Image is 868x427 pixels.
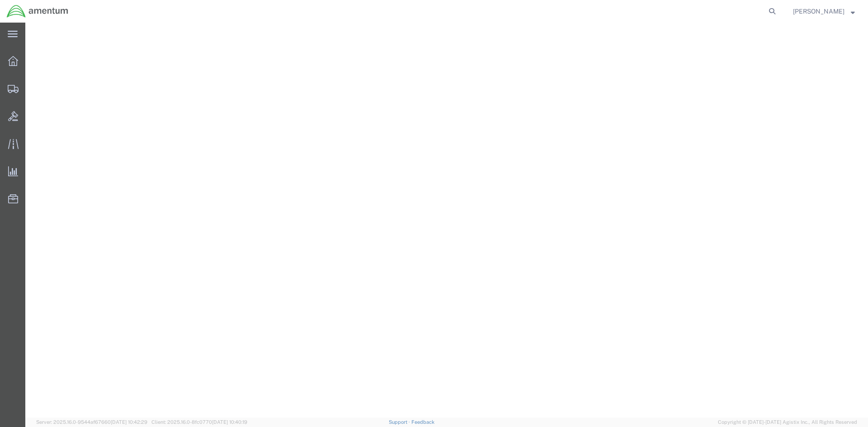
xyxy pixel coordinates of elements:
button: [PERSON_NAME] [793,6,855,17]
span: Client: 2025.16.0-8fc0770 [151,419,247,425]
span: Jessica White [793,6,844,16]
a: Feedback [411,419,434,425]
img: logo [6,5,69,18]
span: Copyright © [DATE]-[DATE] Agistix Inc., All Rights Reserved [718,418,857,426]
span: [DATE] 10:42:29 [111,419,147,425]
span: Server: 2025.16.0-9544af67660 [36,419,147,425]
iframe: FS Legacy Container [25,23,868,418]
span: [DATE] 10:40:19 [212,419,247,425]
a: Support [389,419,411,425]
